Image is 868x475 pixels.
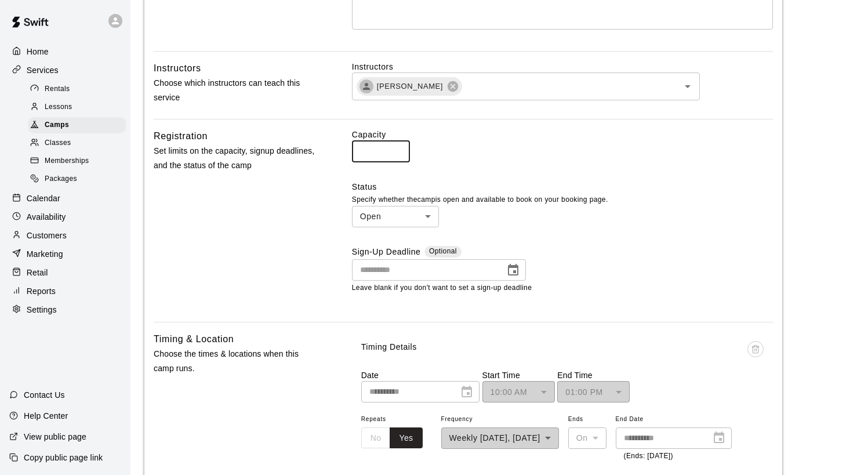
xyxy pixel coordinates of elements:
a: Memberships [28,153,130,171]
h6: Timing & Location [154,332,234,347]
p: Reports [27,285,56,297]
div: Classes [28,135,126,151]
p: Choose the times & locations when this camp runs. [154,347,315,376]
div: On [568,427,606,449]
p: (Ends: [DATE]) [624,451,724,462]
a: Settings [9,301,121,318]
a: Retail [9,264,121,281]
a: Lessons [28,98,130,116]
span: This booking is in the past or it already has participants, please delete from the Calendar [747,341,764,369]
p: Marketing [27,248,63,260]
label: Instructors [352,61,773,72]
a: Classes [28,135,130,153]
p: Help Center [24,410,68,422]
p: Leave blank if you don't want to set a sign-up deadline [352,282,773,294]
div: outlined button group [361,427,423,449]
span: [PERSON_NAME] [370,81,450,92]
p: End Time [557,369,630,381]
p: Availability [27,211,66,223]
p: View public page [24,431,86,443]
p: Customers [27,230,67,241]
div: Tyler Anderson [359,79,373,93]
div: [PERSON_NAME] [357,77,462,96]
a: Camps [28,117,130,135]
h6: Registration [154,129,208,144]
a: Marketing [9,245,121,263]
div: Lessons [28,99,126,115]
button: Open [680,78,696,95]
span: End Date [616,412,732,427]
a: Packages [28,171,130,188]
p: Services [27,64,59,76]
p: Timing Details [361,341,417,353]
span: Memberships [45,155,89,167]
span: Classes [45,137,71,149]
div: Camps [28,117,126,133]
p: Home [27,46,49,57]
p: Choose which instructors can teach this service [154,76,315,105]
div: Rentals [28,81,126,97]
span: Frequency [441,412,559,427]
label: Status [352,181,773,193]
p: Set limits on the capacity, signup deadlines, and the status of the camp [154,144,315,173]
span: Rentals [45,84,70,95]
button: Choose date [502,259,525,282]
label: Sign-Up Deadline [352,246,421,259]
a: Rentals [28,80,130,98]
h6: Instructors [154,61,201,76]
button: Yes [390,427,422,449]
p: Contact Us [24,389,65,401]
a: Reports [9,282,121,300]
p: Copy public page link [24,452,103,463]
span: Optional [429,247,457,255]
a: Customers [9,227,121,244]
div: Packages [28,171,126,187]
span: Lessons [45,101,72,113]
p: Specify whether the camp is open and available to book on your booking page. [352,194,773,206]
span: Repeats [361,412,432,427]
p: Settings [27,304,57,316]
p: Date [361,369,480,381]
a: Services [9,61,121,79]
span: Camps [45,119,69,131]
a: Calendar [9,190,121,207]
span: Ends [568,412,606,427]
a: Availability [9,208,121,226]
p: Retail [27,267,48,278]
div: Open [352,206,439,227]
p: Calendar [27,193,60,204]
span: Packages [45,173,77,185]
div: Memberships [28,153,126,169]
label: Capacity [352,129,773,140]
p: Start Time [482,369,555,381]
a: Home [9,43,121,60]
